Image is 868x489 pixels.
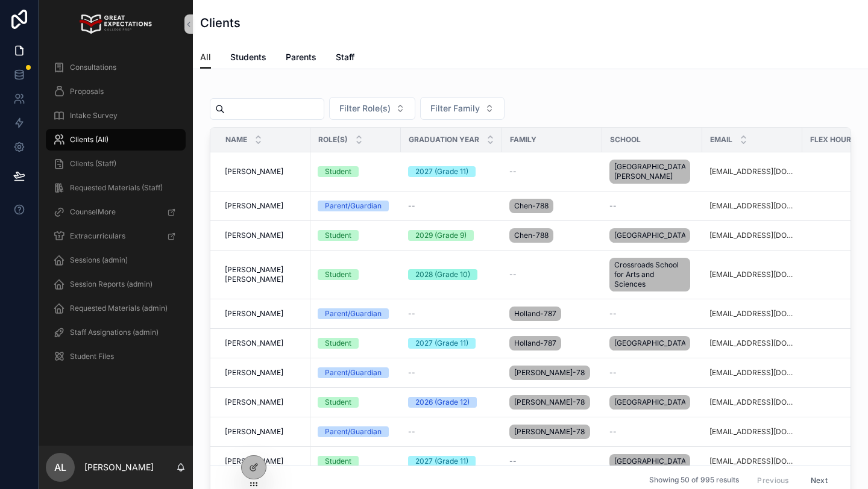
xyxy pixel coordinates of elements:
[70,111,118,120] span: Intake Survey
[709,338,795,348] a: [EMAIL_ADDRESS][DOMAIN_NAME]
[46,177,186,199] a: Requested Materials (Staff)
[614,338,685,348] span: [GEOGRAPHIC_DATA]
[54,460,66,475] span: AL
[408,338,495,349] a: 2027 (Grade 11)
[325,308,382,319] div: Parent/Guardian
[709,231,795,240] a: [EMAIL_ADDRESS][DOMAIN_NAME]
[70,135,108,145] span: Clients (All)
[46,153,186,175] a: Clients (Staff)
[709,270,795,279] a: [EMAIL_ADDRESS][DOMAIN_NAME]
[225,338,283,348] span: [PERSON_NAME]
[408,456,495,467] a: 2027 (Grade 11)
[430,102,480,114] span: Filter Family
[509,304,595,323] a: Holland-787
[46,322,186,343] a: Staff Assignations (admin)
[46,81,186,102] a: Proposals
[408,269,495,280] a: 2028 (Grade 10)
[609,427,617,437] span: --
[225,231,283,240] span: [PERSON_NAME]
[614,162,685,181] span: [GEOGRAPHIC_DATA][PERSON_NAME]
[336,46,354,70] a: Staff
[408,230,495,241] a: 2029 (Grade 9)
[415,397,470,408] div: 2026 (Grade 12)
[318,166,394,177] a: Student
[509,270,595,279] a: --
[509,393,595,412] a: [PERSON_NAME]-786
[609,368,617,378] span: --
[408,201,415,211] span: --
[509,422,595,441] a: [PERSON_NAME]-786
[46,297,186,319] a: Requested Materials (admin)
[709,167,795,176] a: [EMAIL_ADDRESS][DOMAIN_NAME]
[415,166,468,177] div: 2027 (Grade 11)
[46,249,186,271] a: Sessions (admin)
[609,393,695,412] a: [GEOGRAPHIC_DATA]
[70,352,114,361] span: Student Files
[509,363,595,382] a: [PERSON_NAME]-780
[225,265,303,284] a: [PERSON_NAME] [PERSON_NAME]
[514,338,556,348] span: Holland-787
[70,207,116,217] span: CounselMore
[649,476,739,485] span: Showing 50 of 995 results
[408,309,495,319] a: --
[225,309,283,319] span: [PERSON_NAME]
[408,427,415,437] span: --
[415,338,468,349] div: 2027 (Grade 11)
[225,167,303,176] a: [PERSON_NAME]
[408,397,495,408] a: 2026 (Grade 12)
[325,269,351,280] div: Student
[318,397,394,408] a: Student
[509,456,517,466] span: --
[709,368,795,378] a: [EMAIL_ADDRESS][DOMAIN_NAME]
[609,255,695,294] a: Crossroads School for Arts and Sciences
[709,309,795,319] a: [EMAIL_ADDRESS][DOMAIN_NAME]
[325,230,351,241] div: Student
[200,14,241,31] h1: Clients
[318,135,348,145] span: Role(s)
[325,201,382,211] div: Parent/Guardian
[514,427,585,437] span: [PERSON_NAME]-786
[514,397,585,407] span: [PERSON_NAME]-786
[408,201,495,211] a: --
[408,427,495,437] a: --
[709,427,795,437] a: [EMAIL_ADDRESS][DOMAIN_NAME]
[514,309,556,319] span: Holland-787
[225,427,283,437] span: [PERSON_NAME]
[225,338,303,348] a: [PERSON_NAME]
[225,427,303,437] a: [PERSON_NAME]
[225,397,283,407] span: [PERSON_NAME]
[39,48,193,383] div: scrollable content
[318,426,394,437] a: Parent/Guardian
[609,427,695,437] a: --
[70,183,163,193] span: Requested Materials (Staff)
[609,201,617,211] span: --
[408,309,415,319] span: --
[614,397,685,407] span: [GEOGRAPHIC_DATA]
[609,309,695,319] a: --
[318,201,394,211] a: Parent/Guardian
[336,51,354,63] span: Staff
[70,304,168,313] span: Requested Materials (admin)
[509,334,595,353] a: Holland-787
[329,97,415,120] button: Select Button
[225,201,283,211] span: [PERSON_NAME]
[609,201,695,211] a: --
[84,461,154,473] p: [PERSON_NAME]
[318,230,394,241] a: Student
[70,63,116,72] span: Consultations
[70,328,159,337] span: Staff Assignations (admin)
[46,201,186,223] a: CounselMore
[609,309,617,319] span: --
[200,46,211,69] a: All
[509,167,595,176] a: --
[609,334,695,353] a: [GEOGRAPHIC_DATA]
[225,456,283,466] span: [PERSON_NAME]
[325,456,351,467] div: Student
[46,225,186,247] a: Extracurriculars
[200,51,211,63] span: All
[225,201,303,211] a: [PERSON_NAME]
